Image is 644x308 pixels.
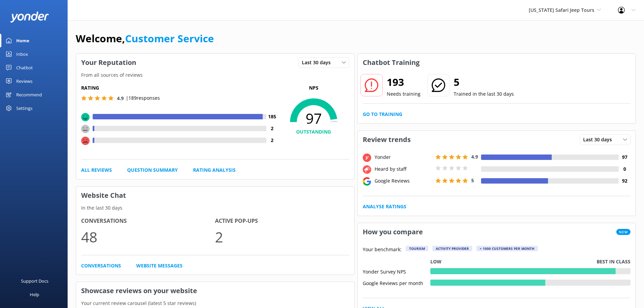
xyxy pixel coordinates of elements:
div: Recommend [16,88,42,101]
h3: How you compare [358,223,428,241]
span: [US_STATE] Safari Jeep Tours [529,7,594,13]
div: Chatbot [16,61,33,74]
p: NPS [278,84,349,92]
h1: Welcome, [76,30,214,47]
span: 97 [278,110,349,127]
p: 48 [81,226,215,248]
a: Go to Training [363,111,402,118]
h4: 185 [266,113,278,120]
span: Last 30 days [583,136,616,143]
h3: Website Chat [76,187,354,204]
p: | 189 responses [126,94,160,102]
h4: 2 [266,137,278,144]
div: Home [16,34,29,47]
div: Reviews [16,74,32,88]
p: 2 [215,226,349,248]
a: Rating Analysis [193,166,236,174]
div: Heard by staff [373,165,434,173]
h3: Showcase reviews on your website [76,282,354,300]
h3: Your Reputation [76,54,141,71]
p: Your current review carousel (latest 5 star reviews) [76,300,354,307]
h4: 92 [619,177,630,185]
div: Tourism [406,246,428,251]
div: Inbox [16,47,28,61]
p: Trained in the last 30 days [454,90,514,98]
div: Yonder Survey NPS [363,268,430,274]
div: Settings [16,101,32,115]
p: From all sources of reviews [76,71,354,79]
a: All Reviews [81,166,112,174]
p: Needs training [387,90,421,98]
h5: Rating [81,84,278,92]
p: Low [430,258,442,265]
div: Google Reviews per month [363,280,430,286]
p: Best in class [597,258,630,265]
h4: OUTSTANDING [278,128,349,136]
span: 5 [471,177,474,184]
a: Customer Service [125,31,214,45]
h4: 97 [619,153,630,161]
h4: Active Pop-ups [215,217,349,226]
div: Help [30,288,39,301]
a: Question Summary [127,166,178,174]
h3: Review trends [358,131,416,148]
div: Google Reviews [373,177,434,185]
span: Last 30 days [302,59,335,66]
a: Conversations [81,262,121,269]
span: 4.9 [117,95,124,101]
span: 4.9 [471,153,478,160]
span: New [616,229,630,235]
h3: Chatbot Training [358,54,425,71]
h4: 2 [266,125,278,132]
div: Yonder [373,153,434,161]
img: yonder-white-logo.png [10,11,49,23]
div: Support Docs [21,274,48,288]
h2: 5 [454,74,514,90]
div: > 1000 customers per month [476,246,538,251]
h2: 193 [387,74,421,90]
a: Analyse Ratings [363,203,406,210]
p: In the last 30 days [76,204,354,212]
p: Your benchmark: [363,246,402,254]
h4: 0 [619,165,630,173]
a: Website Messages [136,262,183,269]
h4: Conversations [81,217,215,226]
div: Activity Provider [432,246,472,251]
